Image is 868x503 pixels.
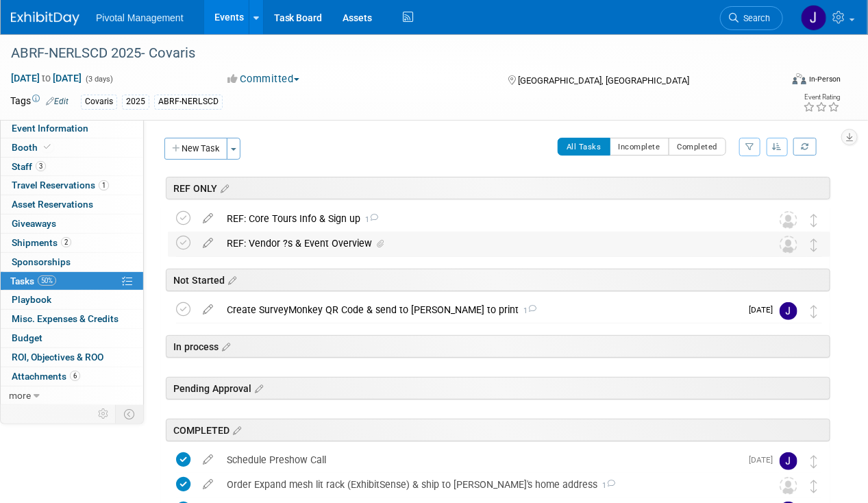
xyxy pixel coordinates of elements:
[166,269,830,291] div: Not Started
[196,454,220,466] a: edit
[597,481,615,490] span: 1
[1,348,143,367] a: ROI, Objectives & ROO
[810,214,817,227] i: Move task
[166,377,830,400] div: Pending Approval
[220,448,741,471] div: Schedule Preshow Call
[230,423,241,437] a: Edit sections
[12,352,103,363] span: ROI, Objectives & ROO
[10,72,82,84] span: [DATE] [DATE]
[10,275,56,286] span: Tasks
[219,339,230,353] a: Edit sections
[11,12,79,25] img: ExhibitDay
[810,480,817,493] i: Move task
[1,272,143,291] a: Tasks50%
[12,123,88,134] span: Event Information
[1,310,143,328] a: Misc. Expenses & Credits
[12,142,53,153] span: Booth
[739,13,770,23] span: Search
[10,94,69,110] td: Tags
[223,72,305,86] button: Committed
[70,371,80,381] span: 6
[1,387,143,405] a: more
[92,405,116,423] td: Personalize Event Tab Strip
[558,138,610,156] button: All Tasks
[519,75,690,86] span: [GEOGRAPHIC_DATA], [GEOGRAPHIC_DATA]
[217,181,229,195] a: Edit sections
[196,478,220,491] a: edit
[801,5,827,31] img: Jessica Gatton
[220,232,752,255] div: REF: Vendor ?s & Event Overview
[166,419,830,441] div: COMPLETED
[251,381,263,395] a: Edit sections
[610,138,669,156] button: Incomplete
[12,161,46,172] span: Staff
[12,294,51,305] span: Playbook
[803,94,840,101] div: Event Rating
[12,237,71,248] span: Shipments
[360,215,378,224] span: 1
[40,73,53,84] span: to
[81,95,117,109] div: Covaris
[719,71,841,92] div: Event Format
[749,305,780,315] span: [DATE]
[38,275,56,286] span: 50%
[780,477,797,495] img: Unassigned
[780,452,797,470] img: Jessica Gatton
[220,207,752,230] div: REF: Core Tours Info & Sign up
[12,180,109,191] span: Travel Reservations
[96,12,184,23] span: Pivotal Management
[1,176,143,195] a: Travel Reservations1
[164,138,227,160] button: New Task
[669,138,727,156] button: Completed
[44,143,51,151] i: Booth reservation complete
[166,177,830,199] div: REF ONLY
[196,237,220,249] a: edit
[1,234,143,252] a: Shipments2
[1,138,143,157] a: Booth
[12,199,93,210] span: Asset Reservations
[166,335,830,358] div: In process
[1,195,143,214] a: Asset Reservations
[12,371,80,382] span: Attachments
[61,237,71,247] span: 2
[793,138,817,156] a: Refresh
[84,75,113,84] span: (3 days)
[810,455,817,468] i: Move task
[780,302,797,320] img: Jessica Gatton
[154,95,223,109] div: ABRF-NERLSCD
[122,95,149,109] div: 2025
[1,253,143,271] a: Sponsorships
[225,273,236,286] a: Edit sections
[46,97,69,106] a: Edit
[749,455,780,465] span: [DATE]
[6,41,770,66] div: ABRF-NERLSCD 2025- Covaris
[780,236,797,254] img: Unassigned
[1,214,143,233] a: Giveaways
[12,218,56,229] span: Giveaways
[1,329,143,347] a: Budget
[36,161,46,171] span: 3
[220,473,752,496] div: Order Expand mesh lit rack (ExhibitSense) & ship to [PERSON_NAME]'s home address
[808,74,841,84] div: In-Person
[519,306,536,315] span: 1
[1,367,143,386] a: Attachments6
[1,291,143,309] a: Playbook
[12,256,71,267] span: Sponsorships
[810,238,817,251] i: Move task
[12,332,42,343] span: Budget
[720,6,783,30] a: Search
[12,313,119,324] span: Misc. Expenses & Credits
[116,405,144,423] td: Toggle Event Tabs
[196,304,220,316] a: edit
[780,211,797,229] img: Unassigned
[1,119,143,138] a: Event Information
[1,158,143,176] a: Staff3
[99,180,109,191] span: 1
[810,305,817,318] i: Move task
[9,390,31,401] span: more
[196,212,220,225] a: edit
[220,298,741,321] div: Create SurveyMonkey QR Code & send to [PERSON_NAME] to print
[793,73,806,84] img: Format-Inperson.png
